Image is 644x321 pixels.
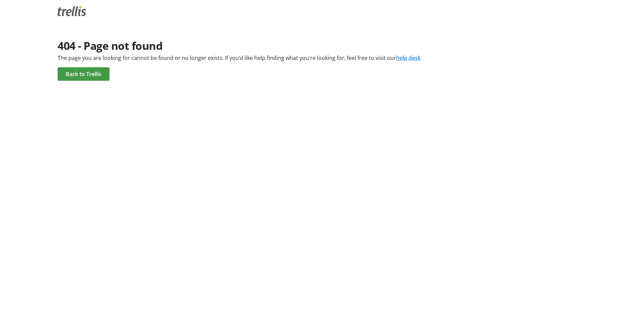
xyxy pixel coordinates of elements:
div: The page you are looking for cannot be found or no longer exists. If you’d like help finding what... [58,54,586,62]
a: Back to Trellis [58,67,109,81]
div: 404 - Page not found [58,38,586,54]
a: help desk [396,54,421,62]
img: Trellis Logo [58,5,86,16]
span: Back to Trellis [66,70,101,78]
